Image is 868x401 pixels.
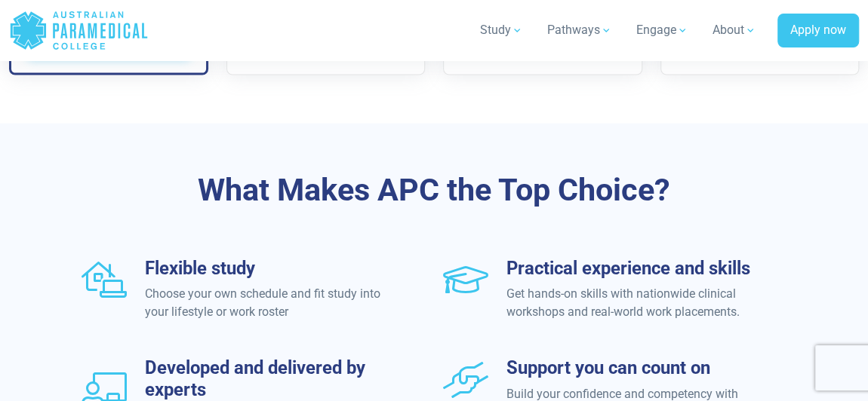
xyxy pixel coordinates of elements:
[72,172,795,210] h3: What Makes APC the Top Choice?
[506,285,750,321] p: Get hands-on skills with nationwide clinical workshops and real-world work placements.
[145,285,389,321] p: Choose your own schedule and fit study into your lifestyle or work roster
[145,357,389,400] h3: Developed and delivered by experts
[506,357,750,379] h3: Support you can count on
[506,258,750,280] h3: Practical experience and skills
[145,258,389,280] h3: Flexible study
